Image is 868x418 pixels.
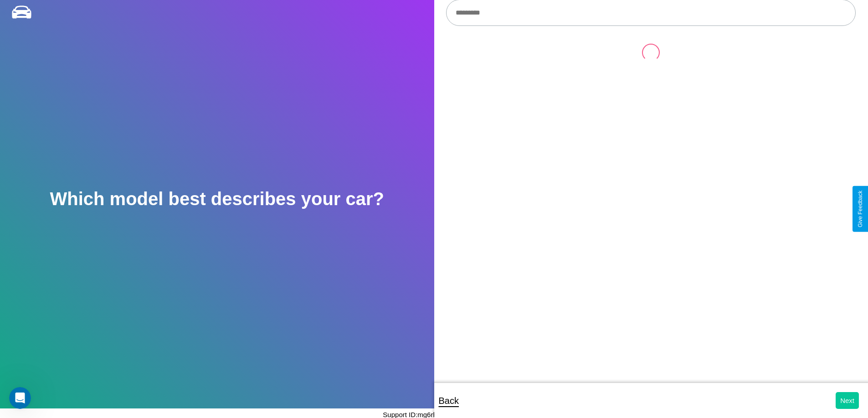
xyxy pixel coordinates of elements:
[857,191,863,227] div: Give Feedback
[50,189,384,209] h2: Which model best describes your car?
[439,393,459,409] p: Back
[9,387,31,409] iframe: Intercom live chat
[836,392,859,409] button: Next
